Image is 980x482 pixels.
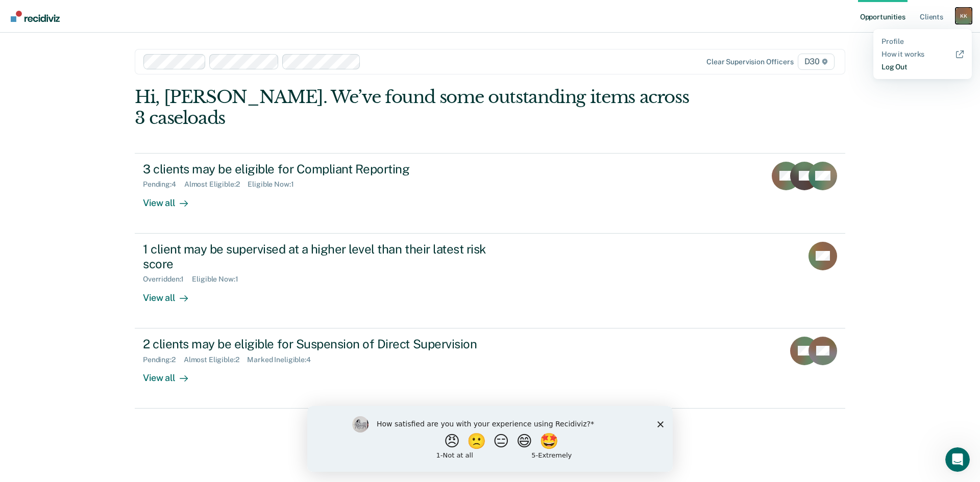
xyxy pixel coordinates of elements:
[143,180,184,189] div: Pending : 4
[11,11,60,22] img: Recidiviz
[143,356,184,364] div: Pending : 2
[955,8,972,24] div: K K
[798,54,835,70] span: D30
[184,180,248,189] div: Almost Eligible : 2
[706,58,793,66] div: Clear supervision officers
[135,328,845,409] a: 2 clients may be eligible for Suspension of Direct SupervisionPending:2Almost Eligible:2Marked In...
[143,162,501,176] div: 3 clients may be eligible for Compliant Reporting
[143,189,200,209] div: View all
[135,234,845,328] a: 1 client may be supervised at a higher level than their latest risk scoreOverridden:1Eligible Now...
[945,447,970,472] iframe: Intercom live chat
[184,356,248,364] div: Almost Eligible : 2
[143,242,501,271] div: 1 client may be supervised at a higher level than their latest risk score
[307,406,673,472] iframe: Survey by Kim from Recidiviz
[143,284,200,303] div: View all
[143,364,200,384] div: View all
[192,275,246,284] div: Eligible Now : 1
[955,8,972,24] button: Profile dropdown button
[881,37,964,46] a: Profile
[247,356,318,364] div: Marked Ineligible : 4
[135,153,845,234] a: 3 clients may be eligible for Compliant ReportingPending:4Almost Eligible:2Eligible Now:1View all
[143,275,192,284] div: Overridden : 1
[248,180,302,189] div: Eligible Now : 1
[143,337,501,351] div: 2 clients may be eligible for Suspension of Direct Supervision
[135,87,703,129] div: Hi, [PERSON_NAME]. We’ve found some outstanding items across 3 caseloads
[881,63,964,71] a: Log Out
[881,50,964,59] a: How it works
